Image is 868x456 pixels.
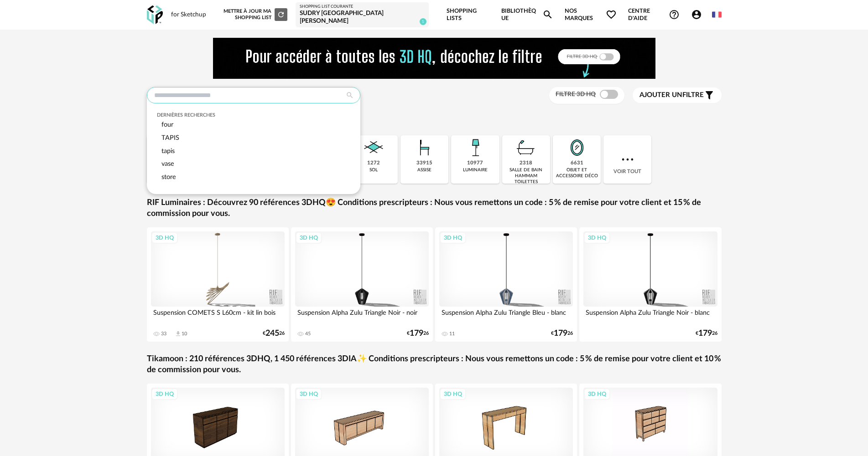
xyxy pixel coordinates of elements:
[551,330,573,337] div: € 26
[505,167,547,185] div: salle de bain hammam toilettes
[584,388,610,400] div: 3D HQ
[467,160,483,167] div: 10977
[556,91,596,97] span: Filtre 3D HQ
[213,38,655,79] img: FILTRE%20HQ%20NEW_V1%20(4).gif
[712,10,721,19] img: fr
[463,167,488,173] div: luminaire
[161,134,179,141] span: TAPIS
[161,121,173,128] span: four
[147,5,163,24] img: OXP
[449,331,455,337] div: 11
[628,7,680,22] span: Centre d'aideHelp Circle Outline icon
[412,135,437,160] img: Assise.png
[514,135,538,160] img: Salle%20de%20bain.png
[367,160,380,167] div: 1272
[161,160,174,167] span: vase
[691,9,702,20] span: Account Circle icon
[698,330,712,337] span: 179
[151,232,178,244] div: 3D HQ
[439,307,573,325] div: Suspension Alpha Zulu Triangle Bleu - blanc
[691,9,706,20] span: Account Circle icon
[565,135,589,160] img: Miroir.png
[619,151,636,168] img: more.7b13dc1.svg
[463,135,488,160] img: Luminaire.png
[669,9,680,20] span: Help Circle Outline icon
[420,18,426,25] span: 1
[440,388,466,400] div: 3D HQ
[416,160,432,167] div: 33915
[583,307,717,325] div: Suspension Alpha Zulu Triangle Noir - blanc
[571,160,583,167] div: 6631
[147,227,289,342] a: 3D HQ Suspension COMETS S L60cm - kit lin bois 33 Download icon 10 €24526
[157,112,350,118] div: Dernières recherches
[554,330,567,337] span: 179
[639,92,682,98] span: Ajouter un
[296,232,322,244] div: 3D HQ
[175,330,182,337] span: Download icon
[633,87,722,103] button: Ajouter unfiltre Filter icon
[151,388,178,400] div: 3D HQ
[300,4,425,26] a: Shopping List courante SUDRY [GEOGRAPHIC_DATA][PERSON_NAME] 1
[704,90,715,101] span: Filter icon
[556,167,598,179] div: objet et accessoire déco
[296,388,322,400] div: 3D HQ
[161,174,176,180] span: store
[417,167,431,173] div: assise
[161,148,175,154] span: tapis
[295,307,429,325] div: Suspension Alpha Zulu Triangle Noir - noir
[435,227,577,342] a: 3D HQ Suspension Alpha Zulu Triangle Bleu - blanc 11 €17926
[407,330,429,337] div: € 26
[603,135,651,184] div: Voir tout
[161,331,166,337] div: 33
[291,227,433,342] a: 3D HQ Suspension Alpha Zulu Triangle Noir - noir 45 €17926
[361,135,386,160] img: Sol.png
[579,227,722,342] a: 3D HQ Suspension Alpha Zulu Triangle Noir - blanc €17926
[584,232,610,244] div: 3D HQ
[182,331,187,337] div: 10
[222,8,287,21] div: Mettre à jour ma Shopping List
[542,9,553,20] span: Magnify icon
[300,10,425,26] div: SUDRY [GEOGRAPHIC_DATA][PERSON_NAME]
[263,330,285,337] div: € 26
[305,331,311,337] div: 45
[300,4,425,10] div: Shopping List courante
[410,330,423,337] span: 179
[369,167,378,173] div: sol
[606,9,617,20] span: Heart Outline icon
[639,91,704,100] span: filtre
[151,307,285,325] div: Suspension COMETS S L60cm - kit lin bois
[171,11,206,19] div: for Sketchup
[277,12,285,17] span: Refresh icon
[265,330,279,337] span: 245
[520,160,532,167] div: 2318
[440,232,466,244] div: 3D HQ
[696,330,717,337] div: € 26
[147,198,722,219] a: RIF Luminaires : Découvrez 90 références 3DHQ😍 Conditions prescripteurs : Nous vous remettons un ...
[147,354,722,375] a: Tikamoon : 210 références 3DHQ, 1 450 références 3DIA✨ Conditions prescripteurs : Nous vous remet...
